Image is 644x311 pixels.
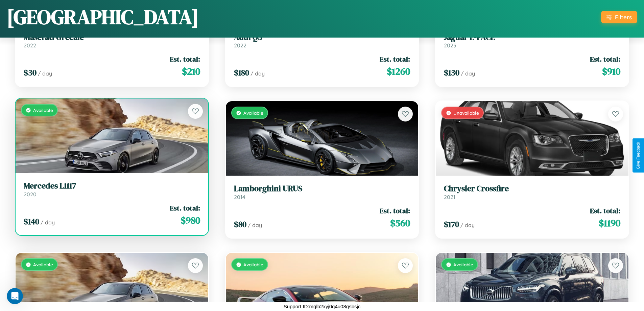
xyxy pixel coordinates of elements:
[234,184,410,194] h3: Lamborghini URUS
[182,65,200,78] span: $ 210
[41,219,55,226] span: / day
[615,14,632,21] div: Filters
[602,65,620,78] span: $ 910
[601,11,637,23] button: Filters
[453,110,479,116] span: Unavailable
[636,142,641,169] div: Give Feedback
[444,219,459,230] span: $ 170
[24,216,39,227] span: $ 140
[243,262,263,267] span: Available
[248,222,262,228] span: / day
[234,194,245,200] span: 2014
[24,181,200,191] h3: Mercedes L1117
[453,262,473,267] span: Available
[24,191,37,198] span: 2020
[387,65,410,78] span: $ 1260
[444,194,455,200] span: 2021
[380,54,410,64] span: Est. total:
[234,219,246,230] span: $ 80
[444,184,620,200] a: Chrysler Crossfire2021
[461,70,475,77] span: / day
[234,67,249,78] span: $ 180
[390,216,410,230] span: $ 560
[7,288,23,304] iframe: Intercom live chat
[33,107,53,113] span: Available
[380,206,410,216] span: Est. total:
[590,206,620,216] span: Est. total:
[24,42,36,49] span: 2022
[24,67,37,78] span: $ 30
[170,54,200,64] span: Est. total:
[24,32,200,49] a: Maserati Grecale2022
[444,42,456,49] span: 2023
[444,67,459,78] span: $ 130
[7,3,199,31] h1: [GEOGRAPHIC_DATA]
[234,184,410,200] a: Lamborghini URUS2014
[444,184,620,194] h3: Chrysler Crossfire
[284,302,361,311] p: Support ID: mglb2xyj0q4u08gsbsjc
[251,70,265,77] span: / day
[243,110,263,116] span: Available
[599,216,620,230] span: $ 1190
[38,70,52,77] span: / day
[590,54,620,64] span: Est. total:
[460,222,475,228] span: / day
[33,262,53,267] span: Available
[234,42,246,49] span: 2022
[170,203,200,213] span: Est. total:
[234,32,410,49] a: Audi Q32022
[444,32,620,49] a: Jaguar E-PACE2023
[24,181,200,198] a: Mercedes L11172020
[181,214,200,227] span: $ 980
